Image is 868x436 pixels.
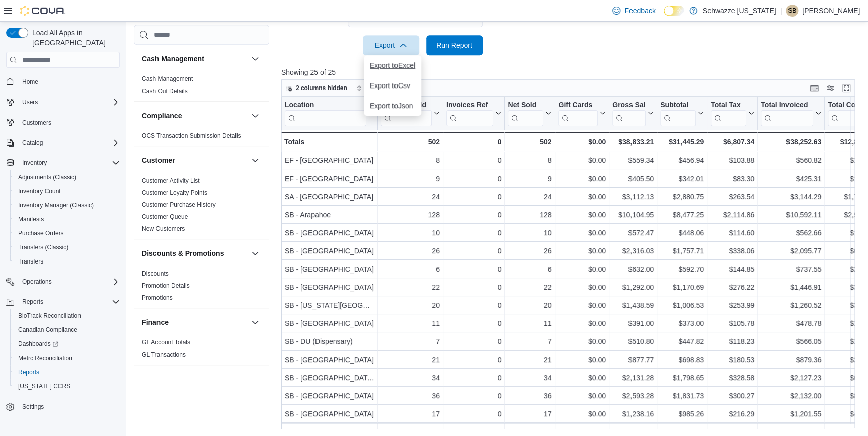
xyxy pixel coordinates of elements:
[660,300,704,312] div: $1,006.53
[285,245,374,257] div: SB - [GEOGRAPHIC_DATA]
[2,275,124,289] button: Operations
[14,185,65,197] a: Inventory Count
[10,379,124,393] button: [US_STATE] CCRS
[142,249,224,259] h3: Discounts & Promotions
[380,191,439,203] div: 24
[828,101,867,126] div: Total Cost
[2,95,124,109] button: Users
[2,136,124,150] button: Catalog
[10,254,124,269] button: Transfers
[285,300,374,312] div: SB - [US_STATE][GEOGRAPHIC_DATA]
[558,282,606,294] div: $0.00
[18,173,76,181] span: Adjustments (Classic)
[18,76,42,88] a: Home
[14,227,120,239] span: Purchase Orders
[18,340,58,348] span: Dashboards
[660,282,704,294] div: $1,170.69
[508,282,551,294] div: 22
[14,255,47,268] a: Transfers
[380,264,439,276] div: 6
[380,300,439,312] div: 20
[508,101,543,126] div: Net Sold
[660,264,704,276] div: $592.70
[10,184,124,198] button: Inventory Count
[14,241,72,253] a: Transfers (Classic)
[14,338,120,350] span: Dashboards
[142,282,190,290] span: Promotion Details
[14,213,48,225] a: Manifests
[249,317,261,329] button: Finance
[660,101,696,110] div: Subtotal
[446,101,501,126] button: Invoices Ref
[380,318,439,330] div: 11
[446,101,493,110] div: Invoices Ref
[142,76,193,83] a: Cash Management
[508,101,551,126] button: Net Sold
[612,300,654,312] div: $1,438.59
[18,75,120,88] span: Home
[824,82,836,94] button: Display options
[10,309,124,323] button: BioTrack Reconciliation
[142,54,247,64] button: Cash Management
[18,157,51,169] button: Inventory
[711,282,754,294] div: $276.22
[612,101,646,126] div: Gross Sales
[142,283,190,290] a: Promotion Details
[10,226,124,240] button: Purchase Orders
[711,191,754,203] div: $263.54
[446,173,501,185] div: 0
[142,132,241,140] span: OCS Transaction Submission Details
[14,324,82,336] a: Canadian Compliance
[14,227,68,239] a: Purchase Orders
[142,201,216,209] span: Customer Purchase History
[711,264,754,276] div: $144.85
[761,209,821,221] div: $10,592.11
[142,294,173,302] span: Promotions
[369,35,413,55] span: Export
[446,245,501,257] div: 0
[10,212,124,226] button: Manifests
[14,199,98,211] a: Inventory Manager (Classic)
[142,225,185,233] span: New Customers
[761,136,821,148] div: $38,252.63
[18,117,55,129] a: Customers
[142,88,188,96] span: Cash Out Details
[22,119,51,127] span: Customers
[18,243,68,251] span: Transfers (Classic)
[285,173,374,185] div: EF - [GEOGRAPHIC_DATA]
[142,75,193,83] span: Cash Management
[446,209,501,221] div: 0
[22,98,38,106] span: Users
[711,173,754,185] div: $83.30
[364,96,421,116] button: Export toJson
[134,73,269,102] div: Cash Management
[446,136,501,148] div: 0
[446,282,501,294] div: 0
[711,101,754,126] button: Total Tax
[249,248,261,260] button: Discounts & Promotions
[14,310,120,322] span: BioTrack Reconciliation
[508,155,551,167] div: 8
[446,155,501,167] div: 0
[142,214,188,221] a: Customer Queue
[142,111,247,121] button: Compliance
[711,300,754,312] div: $253.99
[14,310,85,322] a: BioTrack Reconciliation
[10,337,124,351] a: Dashboards
[558,155,606,167] div: $0.00
[249,53,261,65] button: Cash Management
[608,1,659,21] a: Feedback
[285,227,374,239] div: SB - [GEOGRAPHIC_DATA]
[142,226,185,233] a: New Customers
[142,249,247,259] button: Discounts & Promotions
[508,264,551,276] div: 6
[508,191,551,203] div: 24
[281,67,861,77] p: Showing 25 of 25
[660,101,696,126] div: Subtotal
[285,101,366,126] div: Location
[612,209,654,221] div: $10,104.95
[612,136,654,148] div: $38,833.21
[2,399,124,414] button: Settings
[612,173,654,185] div: $405.50
[612,282,654,294] div: $1,292.00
